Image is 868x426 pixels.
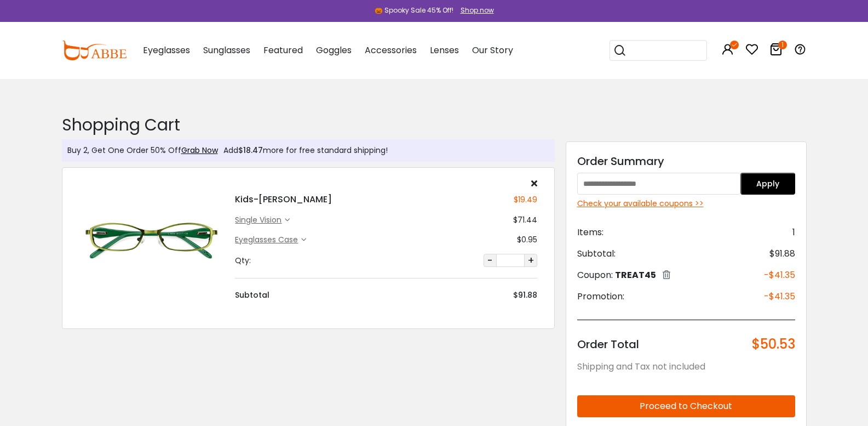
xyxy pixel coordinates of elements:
img: abbeglasses.com [62,41,127,60]
i: 1 [778,41,787,49]
h4: Kids-[PERSON_NAME] [235,193,332,206]
div: $0.95 [517,234,537,246]
div: Shop now [461,5,494,15]
span: TREAT45 [615,269,656,281]
div: Qty: [235,255,251,266]
a: Grab Now [181,145,218,156]
span: -$41.35 [764,269,795,282]
div: $19.49 [514,194,537,206]
span: Sunglasses [203,44,250,56]
div: Order Summary [577,153,795,169]
div: Check your available coupons >> [577,198,795,209]
div: Shipping and Tax not included [577,360,795,373]
div: Add more for free standard shipping! [218,145,388,156]
span: Items: [577,226,603,239]
span: 1 [792,226,795,239]
span: Our Story [472,44,513,56]
button: Proceed to Checkout [577,395,795,417]
span: Order Total [577,337,639,352]
span: Promotion: [577,290,624,303]
span: $18.47 [238,145,263,156]
button: - [484,254,497,267]
div: single vision [235,214,285,226]
div: $71.44 [513,214,537,226]
span: Subtotal: [577,247,616,260]
span: $91.88 [769,247,795,260]
a: Shop now [455,5,494,15]
span: Accessories [365,44,417,56]
div: Coupon: [577,269,670,282]
div: Subtotal [235,289,269,301]
span: Eyeglasses [143,44,190,56]
img: Kids-Caspar [79,203,225,276]
span: Goggles [316,44,352,56]
div: $91.88 [513,289,537,301]
div: 🎃 Spooky Sale 45% Off! [375,5,453,15]
div: Eyeglasses Case [235,234,301,246]
span: -$41.35 [764,290,795,303]
button: + [524,254,537,267]
span: Featured [263,44,303,56]
span: $50.53 [752,337,795,352]
span: Lenses [430,44,459,56]
a: 1 [769,45,783,58]
div: Buy 2, Get One Order 50% Off [67,145,218,156]
button: Apply [740,173,795,195]
h2: Shopping Cart [62,115,555,135]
